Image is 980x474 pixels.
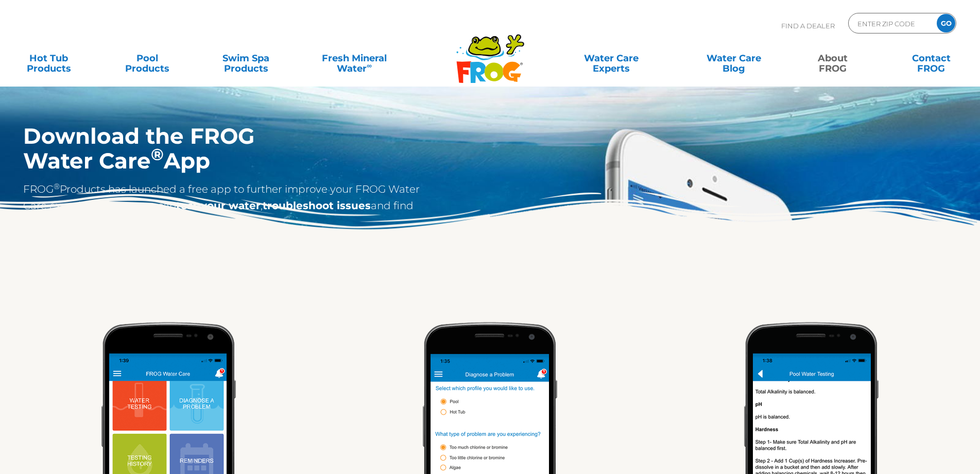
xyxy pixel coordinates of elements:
[23,181,442,230] p: FROG Products has launched a free app to further improve your FROG Water Care experience! Now you...
[23,230,127,265] img: Google Play
[893,48,970,69] a: ContactFROG
[208,48,284,69] a: Swim SpaProducts
[263,199,371,212] strong: troubleshoot issues
[937,14,955,32] input: GO
[46,216,109,228] strong: local dealer
[176,199,261,212] strong: test your water
[696,48,772,69] a: Water CareBlog
[232,230,336,265] img: Apple App Store
[451,21,530,83] img: Frog Products Logo
[794,48,871,69] a: AboutFROG
[367,61,372,70] sup: ∞
[54,181,60,191] sup: ®
[10,48,87,69] a: Hot TubProducts
[549,48,674,69] a: Water CareExperts
[306,48,402,69] a: Fresh MineralWater∞
[109,48,186,69] a: PoolProducts
[781,13,835,39] p: Find A Dealer
[23,124,442,173] h1: Download the FROG Water Care App
[151,145,164,164] sup: ®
